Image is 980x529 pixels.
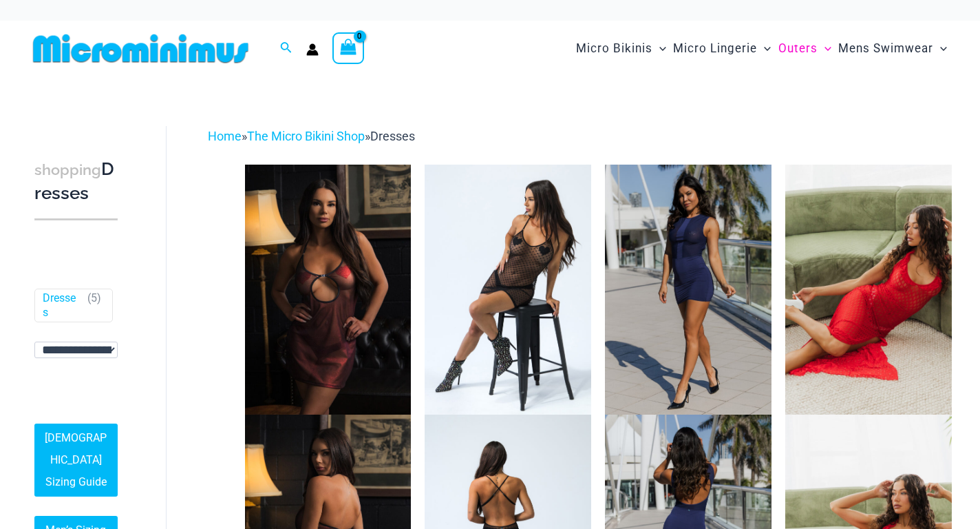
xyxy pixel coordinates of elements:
a: Micro LingerieMenu ToggleMenu Toggle [670,28,774,70]
a: OutersMenu ToggleMenu Toggle [775,28,835,70]
img: Sometimes Red 587 Dress 10 [785,165,952,415]
nav: Site Navigation [571,25,952,72]
a: Account icon link [306,43,319,56]
select: wpc-taxonomy-pa_fabric-type-746009 [34,342,118,358]
span: shopping [34,161,101,178]
span: » » [208,129,415,143]
a: Dresses [43,291,81,320]
a: Home [208,129,242,143]
span: Menu Toggle [933,31,947,66]
a: Search icon link [280,40,292,57]
span: Menu Toggle [757,31,771,66]
img: Desire Me Navy 5192 Dress 11 [605,165,771,415]
a: Micro BikinisMenu ToggleMenu Toggle [573,28,670,70]
a: View Shopping Cart, empty [332,32,364,64]
span: Micro Bikinis [576,31,652,66]
span: Menu Toggle [818,31,831,66]
span: ( ) [87,291,101,320]
img: Delta Black Hearts 5612 Dress 05 [425,165,591,415]
a: [DEMOGRAPHIC_DATA] Sizing Guide [34,424,118,497]
span: Dresses [370,129,415,143]
a: Mens SwimwearMenu ToggleMenu Toggle [835,28,950,70]
span: Micro Lingerie [673,31,757,66]
h3: Dresses [34,158,118,205]
span: Mens Swimwear [838,31,933,66]
img: Midnight Shimmer Red 5131 Dress 03v3 [245,165,412,415]
img: MM SHOP LOGO FLAT [28,33,254,64]
span: 5 [91,291,97,304]
span: Outers [778,31,818,66]
a: The Micro Bikini Shop [247,129,365,143]
span: Menu Toggle [652,31,666,66]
